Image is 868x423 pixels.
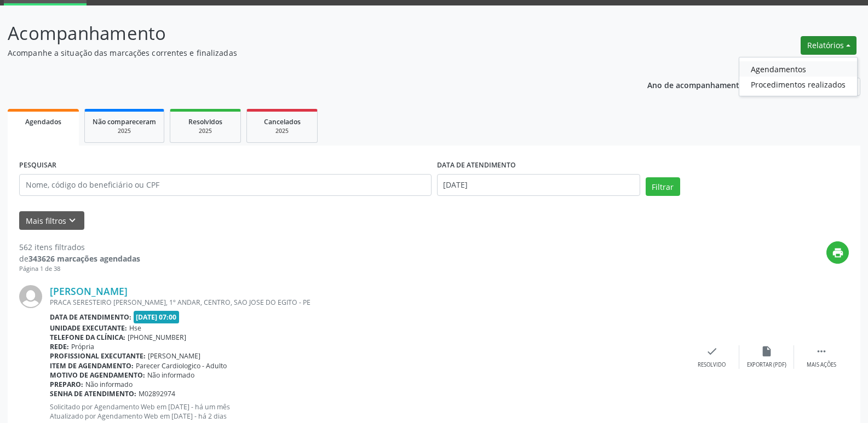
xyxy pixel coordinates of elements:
[801,36,856,55] button: Relatórios
[85,380,133,389] span: Não informado
[50,333,125,342] b: Telefone da clínica:
[50,402,685,421] p: Solicitado por Agendamento Web em [DATE] - há um mês Atualizado por Agendamento Web em [DATE] - h...
[50,370,145,380] b: Motivo de agendamento:
[19,264,140,274] div: Página 1 de 38
[50,312,131,322] b: Data de atendimento:
[28,253,140,264] strong: 343626 marcações agendadas
[264,117,301,126] span: Cancelados
[647,78,744,91] p: Ano de acompanhamento
[50,323,127,333] b: Unidade executante:
[50,285,128,297] a: [PERSON_NAME]
[807,361,836,369] div: Mais ações
[437,174,640,196] input: Selecione um intervalo
[437,157,516,174] label: DATA DE ATENDIMENTO
[761,345,773,357] i: insert_drive_file
[147,370,194,380] span: Não informado
[19,285,42,308] img: img
[19,211,84,230] button: Mais filtroskeyboard_arrow_down
[128,333,186,342] span: [PHONE_NUMBER]
[71,342,94,351] span: Própria
[739,77,857,92] a: Procedimentos realizados
[148,351,200,361] span: [PERSON_NAME]
[93,127,156,135] div: 2025
[50,298,685,307] div: PRACA SERESTEIRO [PERSON_NAME], 1º ANDAR, CENTRO, SAO JOSE DO EGITO - PE
[19,253,140,264] div: de
[255,127,309,135] div: 2025
[50,380,83,389] b: Preparo:
[8,20,605,47] p: Acompanhamento
[25,117,61,126] span: Agendados
[19,157,56,174] label: PESQUISAR
[19,174,432,196] input: Nome, código do beneficiário ou CPF
[93,117,156,126] span: Não compareceram
[8,47,605,59] p: Acompanhe a situação das marcações correntes e finalizadas
[129,323,141,333] span: Hse
[19,241,140,253] div: 562 itens filtrados
[188,117,222,126] span: Resolvidos
[706,345,718,357] i: check
[50,342,69,351] b: Rede:
[646,177,680,196] button: Filtrar
[739,57,858,96] ul: Relatórios
[698,361,726,369] div: Resolvido
[815,345,827,357] i: 
[50,361,134,370] b: Item de agendamento:
[832,247,844,259] i: print
[134,311,180,323] span: [DATE] 07:00
[178,127,233,135] div: 2025
[747,361,786,369] div: Exportar (PDF)
[139,389,175,398] span: M02892974
[66,215,78,227] i: keyboard_arrow_down
[136,361,227,370] span: Parecer Cardiologico - Adulto
[826,241,849,264] button: print
[50,351,146,361] b: Profissional executante:
[739,61,857,77] a: Agendamentos
[50,389,136,398] b: Senha de atendimento:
